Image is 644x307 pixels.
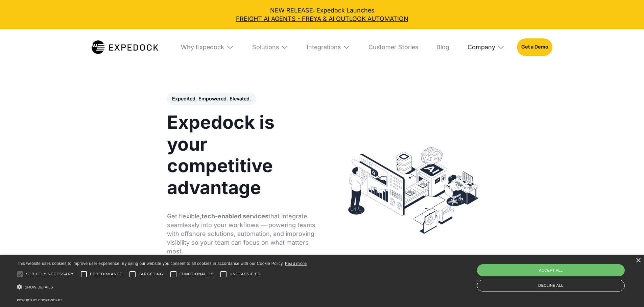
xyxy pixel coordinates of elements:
div: Why Expedock [181,43,224,51]
span: Unclassified [230,271,261,277]
span: This website uses cookies to improve user experience. By using our website you consent to all coo... [17,261,284,266]
div: Why Expedock [175,29,240,65]
span: Targeting [139,271,163,277]
div: Accept all [477,264,625,276]
a: Blog [430,29,455,65]
div: Integrations [301,29,356,65]
div: Decline all [477,280,625,291]
a: Read more [285,261,307,266]
p: Get flexible, that integrate seamlessly into your workflows — powering teams with offshore soluti... [167,212,317,256]
div: Solutions [252,43,279,51]
span: Strictly necessary [26,271,74,277]
span: Performance [90,271,123,277]
span: Show details [25,285,53,289]
a: Powered by cookie-script [17,298,62,302]
div: NEW RELEASE: Expedock Launches [6,6,638,23]
strong: tech-enabled services [201,213,268,220]
div: Integrations [307,43,341,51]
h1: Expedock is your competitive advantage [167,112,317,198]
iframe: Chat Widget [610,275,644,307]
a: FREIGHT AI AGENTS - FREYA & AI OUTLOOK AUTOMATION [6,14,638,23]
div: Solutions [246,29,294,65]
a: Customer Stories [362,29,424,65]
a: Get a Demo [517,38,552,56]
div: Company [468,43,495,51]
div: Close [636,258,641,263]
div: Show details [17,282,307,293]
span: Functionality [180,271,213,277]
div: Company [461,29,511,65]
